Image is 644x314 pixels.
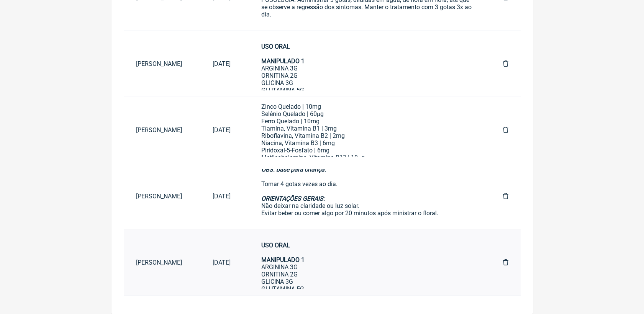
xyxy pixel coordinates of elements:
[124,253,200,272] a: [PERSON_NAME]
[200,186,243,206] a: [DATE]
[249,169,485,223] a: FloralImpatiensCherry PlumChestnut BudWhite ChestnutWater VioletAspen Rock RoseOBS: base para cri...
[261,139,472,147] div: Niacina, Vitamina B3 | 6mg
[124,54,200,74] a: [PERSON_NAME]
[261,132,472,139] div: Riboflavina, Vitamina B2 | 2mg
[261,147,472,154] div: Piridoxal-5-Fosfato | 6mg
[261,125,472,132] div: Tiamina, Vitamina B1 | 3mg
[261,166,326,173] em: OBS: base para criança.
[261,154,472,161] div: Metilcobalamina, Vitamina B12 | 10µg
[200,54,243,74] a: [DATE]
[261,43,472,247] div: ARGININA 3G ORNITINA 2G GLICINA 3G GLUTAMINA 5G LISINA 1G BASE PARA SACHÊ FRUTAS VERMELHAS TOMAR ...
[261,118,472,125] div: Ferro Quelado | 10mg
[261,103,472,110] div: Zinco Quelado | 10mg
[261,242,305,263] strong: USO ORAL MANIPULADO 1
[124,186,200,206] a: [PERSON_NAME]
[249,235,485,289] a: USO ORALMANIPULADO 1ARGININA 3GORNITINA 2GGLICINA 3GGLUTAMINA 5GLISINA 1G TOMAR 1 SACHÊ AO DEITAR...
[261,195,325,202] em: ORIENTAÇÕES GERAIS:
[200,120,243,140] a: [DATE]
[124,120,200,140] a: [PERSON_NAME]
[249,37,485,90] a: USO ORALMANIPULADO 1ARGININA 3GORNITINA 2GGLICINA 3GGLUTAMINA 5GLISINA 1GBASE PARA SACHÊ FRUTAS V...
[261,43,305,65] strong: USO ORAL MANIPULADO 1
[249,103,485,157] a: 1) MANIPULADO[MEDICAL_DATA] | 10mgBiotina | 50µgMagnésio Glicina | 100mgCálcio Quelado | 100mgZin...
[261,110,472,118] div: Selênio Quelado | 60µg
[200,253,243,272] a: [DATE]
